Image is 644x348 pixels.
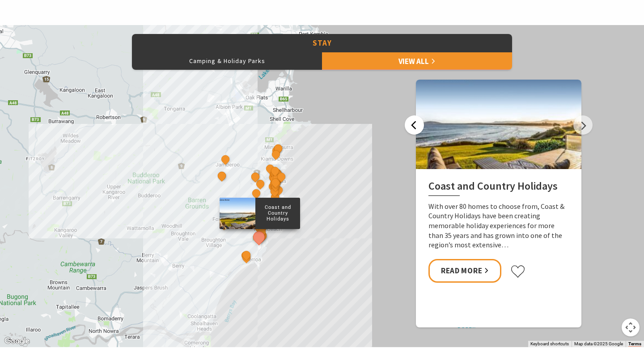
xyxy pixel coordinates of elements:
[322,52,512,70] a: View All
[216,170,228,182] button: See detail about Jamberoo Valley Farm Cottages
[270,149,282,160] button: See detail about Casa Mar Azul
[218,219,230,230] button: See detail about EagleView Park
[428,202,569,250] p: With over 80 homes to choose from, Coast & Country Holidays have been creating memorable holiday ...
[405,115,424,135] button: Previous
[132,34,512,52] button: Stay
[254,178,266,190] button: See detail about Greyleigh Kiama
[250,171,261,182] button: See detail about Cicada Luxury Camping
[428,180,569,196] h2: Coast and Country Holidays
[255,203,300,224] p: Coast and Country Holidays
[574,341,623,346] span: Map data ©2025 Google
[251,229,267,245] button: See detail about Coast and Country Holidays
[530,341,569,347] button: Keyboard shortcuts
[241,252,252,263] button: See detail about Seven Mile Beach Holiday Park
[220,154,231,166] button: See detail about Jamberoo Pub and Saleyard Motel
[573,115,593,135] button: Next
[2,335,32,347] a: Open this area in Google Maps (opens a new window)
[510,265,525,278] button: Click to favourite Coast and Country Holidays
[251,187,263,199] button: See detail about Saddleback Grove
[241,250,252,261] button: See detail about Discovery Parks - Gerroa
[622,318,640,336] button: Map camera controls
[2,335,32,347] img: Google
[628,341,641,347] a: Terms (opens in new tab)
[132,52,322,70] button: Camping & Holiday Parks
[270,177,281,188] button: See detail about Bikini Surf Beach Kiama
[275,171,287,182] button: See detail about Kiama Harbour Cabins
[428,259,501,283] a: Read More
